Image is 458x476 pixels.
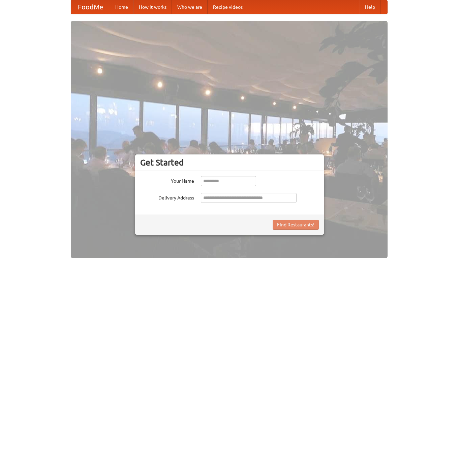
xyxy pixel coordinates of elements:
[133,0,172,14] a: How it works
[172,0,208,14] a: Who we are
[140,176,194,184] label: Your Name
[273,220,319,230] button: Find Restaurants!
[140,193,194,201] label: Delivery Address
[208,0,248,14] a: Recipe videos
[71,0,110,14] a: FoodMe
[140,157,319,168] h3: Get Started
[360,0,380,14] a: Help
[110,0,133,14] a: Home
